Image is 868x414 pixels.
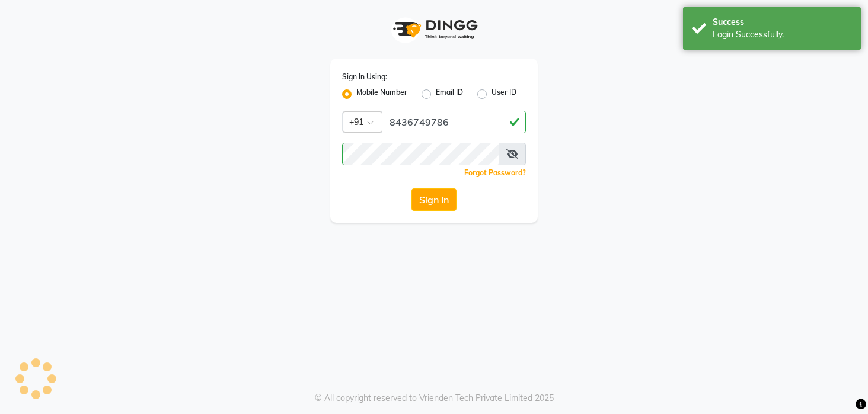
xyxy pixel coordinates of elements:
label: Mobile Number [356,87,407,101]
input: Username [342,143,499,165]
label: Email ID [436,87,463,101]
label: User ID [492,87,516,101]
label: Sign In Using: [342,72,387,82]
img: logo1.svg [387,12,481,47]
div: Login Successfully. [713,28,852,41]
a: Forgot Password? [464,168,526,177]
div: Success [713,16,852,28]
input: Username [382,111,526,133]
button: Sign In [411,188,457,211]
